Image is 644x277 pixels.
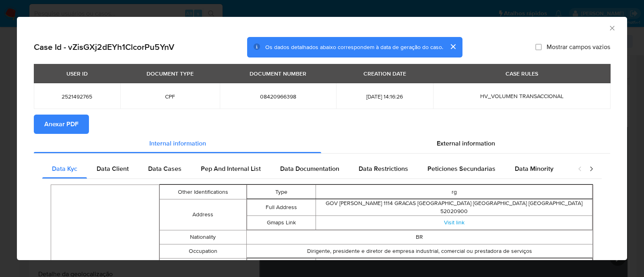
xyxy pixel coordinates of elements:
td: GOV [PERSON_NAME] 1114 GRACAS [GEOGRAPHIC_DATA] [GEOGRAPHIC_DATA] [GEOGRAPHIC_DATA] 52020900 [316,199,592,215]
div: USER ID [62,67,93,80]
td: 997096242 [316,258,592,272]
div: DOCUMENT NUMBER [245,67,311,80]
td: Address [160,199,246,230]
div: DOCUMENT TYPE [142,67,198,80]
div: closure-recommendation-modal [17,17,627,260]
div: CASE RULES [501,67,543,80]
span: Peticiones Secundarias [427,164,495,173]
button: Fechar a janela [608,24,615,31]
span: 08420966398 [229,93,326,100]
span: Data Client [97,164,129,173]
td: Dirigente, presidente e diretor de empresa industrial, comercial ou prestadora de serviços [246,244,593,258]
span: Mostrar campos vazios [547,43,610,51]
div: Detailed info [34,134,610,153]
td: Nationality [160,230,246,244]
button: Anexar PDF [34,115,89,134]
span: 2521492765 [43,93,111,100]
td: Occupation [160,244,246,258]
span: External information [437,139,495,148]
input: Mostrar campos vazios [535,44,542,50]
span: Pep And Internal List [201,164,261,173]
td: Gmaps Link [247,215,316,230]
td: Number [247,258,316,272]
td: Type [247,185,316,199]
td: Other Identifications [160,185,246,199]
td: BR [246,230,593,244]
h2: Case Id - vZisGXj2dEYh1ClcorPu5YnV [34,42,174,52]
span: HV_VOLUMEN TRANSACCIONAL [480,92,563,100]
td: rg [316,185,592,199]
div: Detailed internal info [42,159,570,179]
span: [DATE] 14:16:26 [346,93,423,100]
span: CPF [130,93,211,100]
button: cerrar [443,37,462,56]
span: Internal information [149,139,206,148]
span: Data Documentation [280,164,339,173]
td: Full Address [247,199,316,215]
span: Data Restrictions [359,164,408,173]
span: Anexar PDF [44,115,78,133]
span: Data Kyc [52,164,77,173]
div: CREATION DATE [359,67,411,80]
span: Os dados detalhados abaixo correspondem à data de geração do caso. [265,43,443,51]
span: Data Minority [515,164,553,173]
span: Data Cases [148,164,182,173]
a: Visit link [444,218,464,226]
